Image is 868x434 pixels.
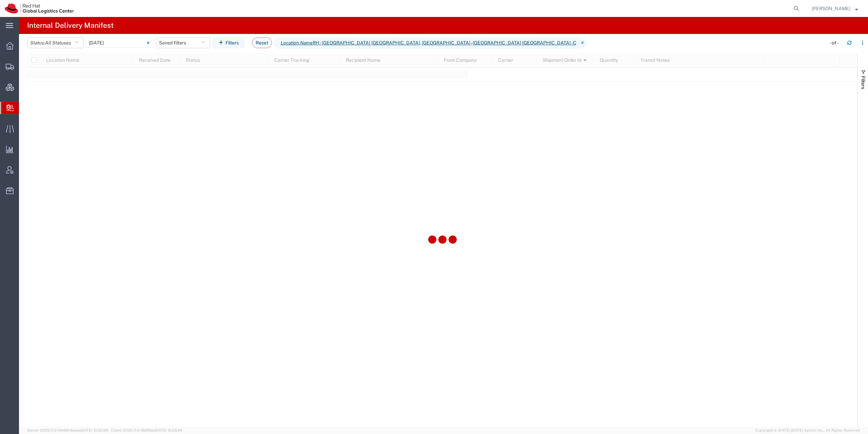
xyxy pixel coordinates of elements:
[281,39,313,46] i: Location Name
[274,38,579,49] span: Location Name RH - Brno - Tech Park Brno - B, RH - Brno - Tech Park Brno - C
[27,37,83,48] button: Status:All Statuses
[111,428,182,432] span: Client: 2025.17.0-159f9de
[80,428,108,432] span: [DATE] 10:32:38
[830,39,842,46] div: - of -
[755,428,860,433] span: Copyright © [DATE]-[DATE] Agistix Inc., All Rights Reserved
[861,76,866,89] span: Filters
[155,428,182,432] span: [DATE] 10:23:34
[5,3,74,14] img: logo
[213,37,245,48] button: Filters
[27,428,108,432] span: Server: 2025.17.0-1194904eeae
[811,4,859,13] button: [PERSON_NAME]
[252,37,272,48] button: Reset
[812,5,850,12] span: Eva Ruzickova
[45,40,71,45] span: All Statuses
[156,37,210,48] button: Saved filters
[27,17,114,34] h4: Internal Delivery Manifest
